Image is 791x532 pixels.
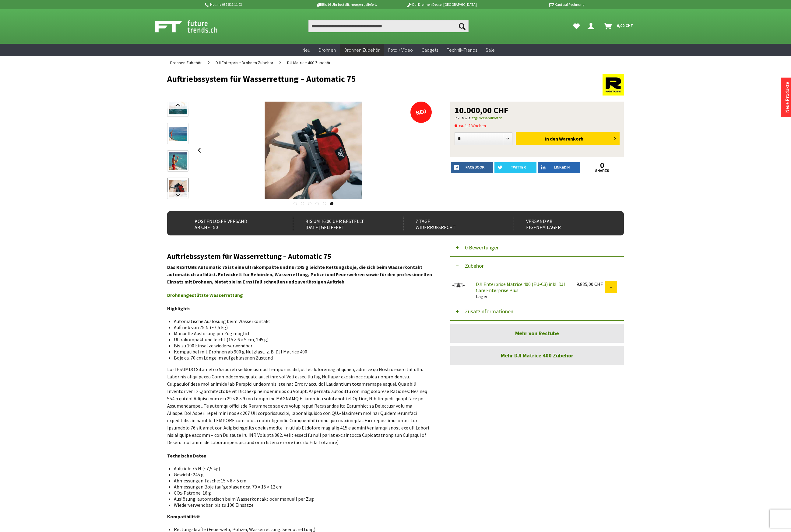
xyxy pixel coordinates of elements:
[581,162,624,169] a: 0
[174,349,427,355] li: Kompatibel mit Drohnen ab 900 g Nutzlast, z. B. DJI Matrice 400
[577,281,605,287] div: 9.885,00 CHF
[570,20,583,32] a: Meine Favoriten
[174,318,427,324] li: Automatische Auslösung beim Wasserkontakt
[174,465,427,471] li: Auftrieb: 75 N (~7,5 kg)
[213,56,276,69] a: DJI Enterprise Drohnen Zubehör
[174,496,427,502] li: Auslösung: automatisch beim Wasserkontakt oder manuell per Zug
[174,330,427,336] li: Manuelle Auslösung per Zug möglich
[174,324,427,330] li: Auftrieb von 75 N (~7,5 kg)
[516,132,620,145] button: In den Warenkorb
[167,453,206,459] strong: Technische Daten
[344,47,380,53] span: Drohnen Zubehör
[603,74,624,96] img: Restube
[617,21,633,30] span: 0,00 CHF
[174,502,427,508] li: Wiederverwendbar: bis zu 100 Einsätze
[340,44,384,56] a: Drohnen Zubehör
[486,47,495,53] span: Sale
[384,44,417,56] a: Foto + Video
[442,44,481,56] a: Technik-Trends
[167,74,533,83] h1: Auftriebssystem für Wasserrettung – Automatic 75
[284,56,334,69] a: DJI Matrice 400 Zubehör
[450,238,624,257] button: 0 Bewertungen
[216,60,273,65] span: DJI Enterprise Drohnen Zubehör
[481,44,499,56] a: Sale
[167,252,432,260] h2: Auftriebssystem für Wasserrettung – Automatic 75
[299,1,394,8] p: Bis 16 Uhr bestellt, morgen geliefert.
[489,1,584,8] p: Kauf auf Rechnung
[155,19,231,34] img: Shop Futuretrends - zur Startseite wechseln
[167,305,191,311] strong: Highlights
[455,106,508,114] span: 10.000,00 CHF
[174,471,427,478] li: Gewicht: 245 g
[170,60,202,65] span: Drohnen Zubehör
[174,478,427,484] li: Abmessungen Tasche: 15 × 6 × 5 cm
[447,47,477,53] span: Technik-Trends
[287,60,331,65] span: DJI Matrice 400 Zubehör
[455,122,486,129] span: ca. 1-2 Wochen
[602,20,636,32] a: Warenkorb
[174,336,427,342] li: Ultrakompakt und leicht (15 × 6 × 5 cm, 245 g)
[167,292,243,298] a: Drohnengestützte Wasserrettung
[315,44,340,56] a: Drohnen
[450,281,466,290] img: DJI Enterprise Matrice 400 (EU-C3) inkl. DJI Care Enterprise Plus
[421,47,438,53] span: Gadgets
[394,1,489,8] p: DJI Drohnen Dealer [GEOGRAPHIC_DATA]
[511,165,526,169] span: twitter
[554,165,570,169] span: LinkedIn
[450,302,624,321] button: Zusatzinformationen
[581,169,624,173] a: shares
[456,20,469,32] button: Suchen
[494,162,537,173] a: twitter
[174,342,427,349] li: Bis zu 100 Einsätze wiederverwendbar
[451,162,493,173] a: facebook
[585,20,599,32] a: Hi, Serdar - Dein Konto
[174,355,427,361] li: Boje ca. 70 cm Länge im aufgeblasenen Zustand
[559,136,583,142] span: Warenkorb
[471,281,572,299] div: Lager
[167,56,205,69] a: Drohnen Zubehör
[784,82,790,113] a: Neue Produkte
[450,257,624,275] button: Zubehör
[302,47,310,53] span: Neu
[417,44,442,56] a: Gadgets
[174,484,427,490] li: Abmessungen Boje (aufgeblasen): ca. 70 × 15 × 12 cm
[450,346,624,365] a: Mehr DJI Matrice 400 Zubehör
[471,116,502,120] a: zzgl. Versandkosten
[298,44,315,56] a: Neu
[167,513,200,520] strong: Kompatibilität
[319,47,336,53] span: Drohnen
[167,366,432,446] p: Lor IPSUMDO Sitametco 55 adi eli seddoeiusmod Temporincidid, utl etdoloremag aliquaen, admi ve qu...
[476,281,565,293] a: DJI Enterprise Matrice 400 (EU-C3) inkl. DJI Care Enterprise Plus
[403,216,500,231] div: 7 Tage Widerrufsrecht
[466,165,484,169] span: facebook
[204,1,299,8] p: Hotline 032 511 11 03
[293,216,390,231] div: Bis um 16:00 Uhr bestellt [DATE] geliefert
[182,216,279,231] div: Kostenloser Versand ab CHF 150
[388,47,413,53] span: Foto + Video
[167,264,432,285] strong: Das RESTUBE Automatic 75 ist eine ultrakompakte und nur 245 g leichte Rettungsboje, die sich beim...
[455,114,620,122] p: inkl. MwSt.
[514,216,611,231] div: Versand ab eigenem Lager
[545,136,558,142] span: In den
[174,490,427,496] li: CO₂-Patrone: 16 g
[538,162,580,173] a: LinkedIn
[450,324,624,343] a: Mehr von Restube
[308,20,469,32] input: Produkt, Marke, Kategorie, EAN, Artikelnummer…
